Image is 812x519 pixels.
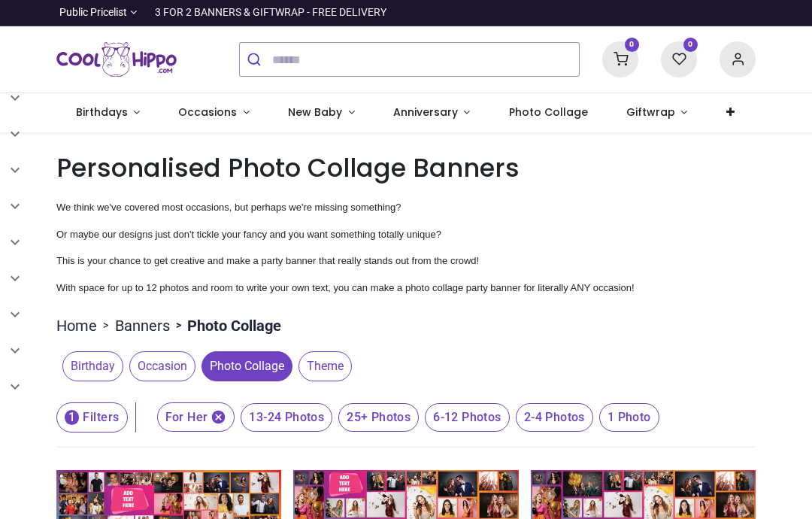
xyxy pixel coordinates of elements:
[599,403,659,432] span: 1 Photo
[607,93,707,132] a: Giftwrap
[195,351,292,381] button: Photo Collage
[97,318,115,333] span: >
[269,93,374,132] a: New Baby
[440,5,756,20] iframe: Customer reviews powered by Trustpilot
[155,5,386,20] div: 3 FOR 2 BANNERS & GIFTWRAP - FREE DELIVERY
[683,38,698,52] sup: 0
[170,318,187,333] span: >
[602,53,638,65] a: 0
[661,53,697,65] a: 0
[56,38,177,80] a: Logo of Cool Hippo
[170,315,281,336] li: Photo Collage
[241,403,332,432] span: 13-24 Photos
[625,38,639,52] sup: 0
[338,403,419,432] span: 25+ Photos
[123,351,195,381] button: Occasion
[298,351,352,381] span: Theme
[115,315,170,336] a: Banners
[292,351,352,381] button: Theme
[178,105,237,120] span: Occasions
[516,403,593,432] span: 2-4 Photos
[425,403,509,432] span: 6-12 Photos
[374,93,489,132] a: Anniversary
[76,105,128,120] span: Birthdays
[56,202,401,213] span: We think we've covered most occasions, but perhaps we're missing something?
[56,351,123,381] button: Birthday
[56,282,635,293] span: With space for up to 12 photos and room to write your own text, you can make a photo collage part...
[56,315,97,336] a: Home
[56,5,137,20] a: Public Pricelist
[159,93,269,132] a: Occasions
[56,402,128,432] button: 1Filters
[393,105,458,120] span: Anniversary
[288,105,342,120] span: New Baby
[240,43,272,76] button: Submit
[56,255,479,266] span: This is your chance to get creative and make a party banner that really stands out from the crowd!
[65,410,79,425] span: 1
[509,105,588,120] span: Photo Collage
[62,351,123,381] span: Birthday
[129,351,195,381] span: Occasion
[56,38,177,80] img: Cool Hippo
[56,93,159,132] a: Birthdays
[56,150,756,186] h1: Personalised Photo Collage Banners
[626,105,675,120] span: Giftwrap
[56,229,441,240] span: Or maybe our designs just don't tickle your fancy and you want something totally unique?
[157,402,235,432] span: For Her
[201,351,292,381] span: Photo Collage
[59,5,127,20] span: Public Pricelist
